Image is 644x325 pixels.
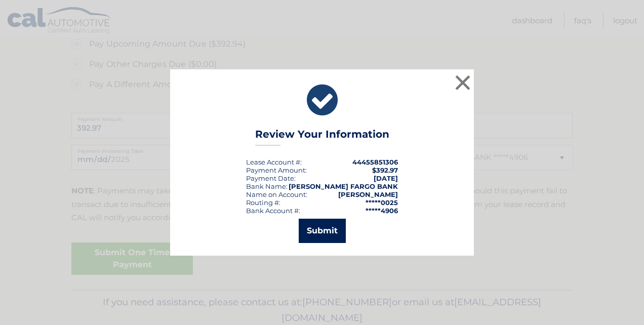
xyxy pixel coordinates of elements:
div: Name on Account: [246,190,307,198]
button: Submit [299,219,346,243]
h3: Review Your Information [255,128,389,146]
div: Payment Amount: [246,166,307,174]
div: Routing #: [246,198,280,207]
div: Bank Name: [246,182,288,190]
div: : [246,174,296,182]
span: Payment Date [246,174,294,182]
span: $392.97 [372,166,398,174]
strong: 44455851306 [352,158,398,166]
button: × [453,72,473,93]
strong: [PERSON_NAME] FARGO BANK [289,182,398,190]
span: [DATE] [374,174,398,182]
strong: [PERSON_NAME] [338,190,398,198]
div: Lease Account #: [246,158,302,166]
div: Bank Account #: [246,207,300,215]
